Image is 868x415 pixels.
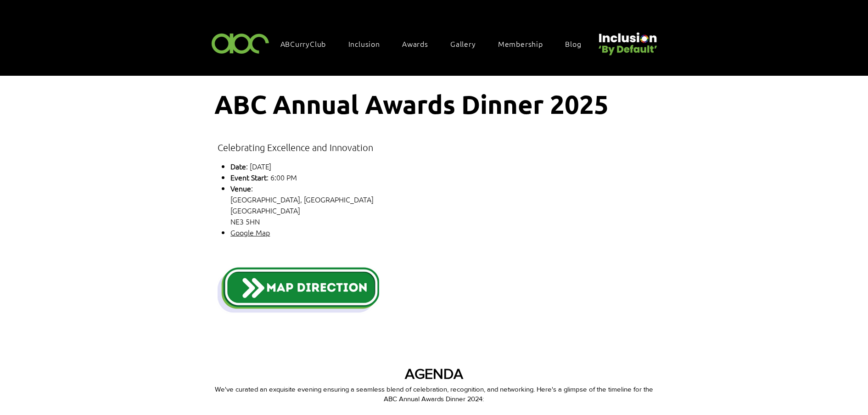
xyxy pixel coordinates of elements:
span: Event Start [230,172,267,182]
span: Membership [498,39,543,49]
span: Blog [565,39,581,49]
p: : [GEOGRAPHIC_DATA], [GEOGRAPHIC_DATA] [GEOGRAPHIC_DATA] NE3 5HN [230,183,541,227]
img: Untitled design (22).png [595,25,659,56]
p: We've curated an exquisite evening ensuring a seamless blend of celebration, recognition, and net... [214,384,654,404]
span: Date [230,161,246,171]
img: Blue Modern Game Button Twitch Panel.png [218,264,379,315]
a: ABCurryClub [276,34,340,53]
span: AGENDA [405,365,463,381]
span: Inclusion [348,39,380,49]
span: Gallery [450,39,476,49]
a: Blog [560,34,595,53]
span: ABCurryClub [280,39,326,49]
nav: Site [276,34,595,53]
div: Awards [398,34,442,53]
a: Membership [493,34,557,53]
span: Awards [402,39,428,49]
div: Inclusion [344,34,394,53]
p: : 6:00 PM [230,172,541,183]
span: ABC Annual Awards Dinner 2025 [214,88,609,120]
a: Gallery [446,34,490,53]
a: Google Map [230,227,270,237]
span: Celebrating Excellence and Innovation [218,142,373,153]
img: ABC-Logo-Blank-Background-01-01-2.png [209,29,272,56]
span: Venue [230,183,251,193]
p: : [DATE] [230,161,541,172]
